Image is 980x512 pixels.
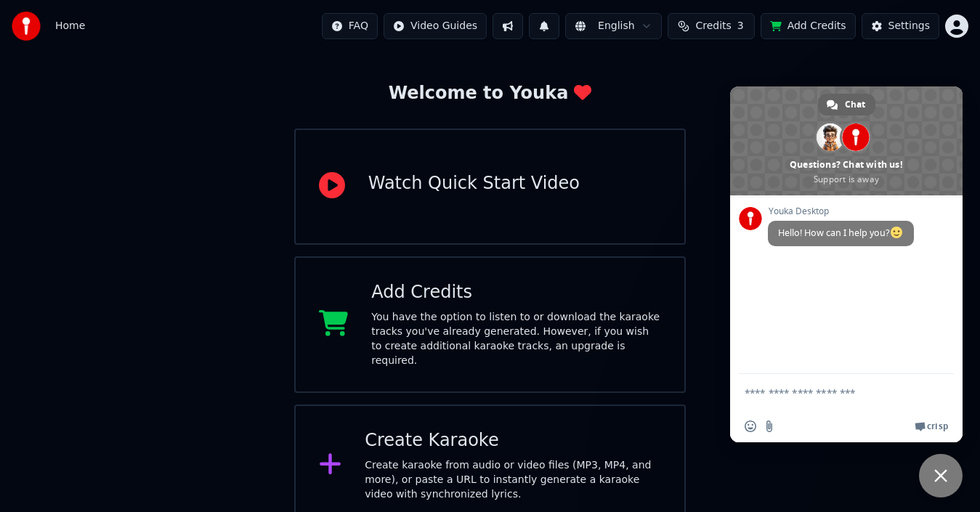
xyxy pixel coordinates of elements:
[764,420,775,432] span: Send a file
[888,19,930,33] div: Settings
[389,82,592,105] div: Welcome to Youka
[927,420,948,432] span: Crisp
[778,227,904,239] span: Hello! How can I help you?
[862,13,939,39] button: Settings
[12,12,41,41] img: youka
[761,13,856,39] button: Add Credits
[845,94,865,115] span: Chat
[322,13,378,39] button: FAQ
[365,458,661,502] div: Create karaoke from audio or video files (MP3, MP4, and more), or paste a URL to instantly genera...
[919,454,963,497] a: Close chat
[371,310,661,368] div: You have the option to listen to or download the karaoke tracks you've already generated. However...
[55,19,85,33] nav: breadcrumb
[368,172,580,195] div: Watch Quick Start Video
[768,206,914,216] span: Youka Desktop
[384,13,487,39] button: Video Guides
[668,13,755,39] button: Credits3
[371,281,661,304] div: Add Credits
[55,19,85,33] span: Home
[737,19,744,33] span: 3
[695,19,731,33] span: Credits
[745,420,756,432] span: Insert an emoji
[818,94,875,115] a: Chat
[365,429,661,452] div: Create Karaoke
[915,420,948,432] a: Crisp
[745,374,919,410] textarea: Compose your message...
